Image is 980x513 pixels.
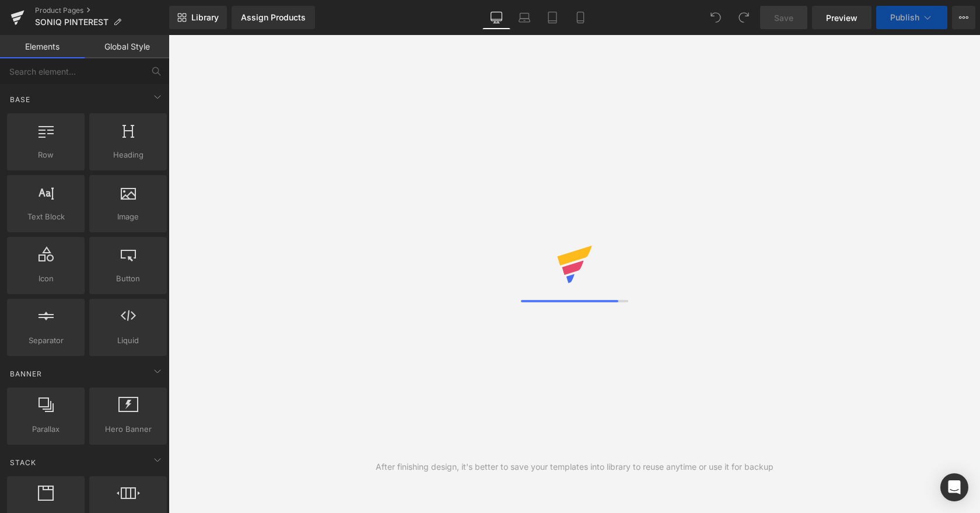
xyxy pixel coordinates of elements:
span: Parallax [10,423,81,435]
span: Image [93,211,163,223]
a: New Library [169,6,227,29]
span: Save [774,12,793,24]
span: SONIQ PINTEREST [35,18,108,27]
span: Text Block [10,211,81,223]
a: Desktop [482,6,510,29]
a: Tablet [538,6,566,29]
span: Publish [890,13,919,22]
a: Product Pages [35,6,169,15]
span: Row [10,149,81,161]
div: Assign Products [241,13,306,22]
a: Mobile [566,6,594,29]
span: Icon [10,273,81,285]
button: More [952,6,975,29]
button: Undo [704,6,727,29]
div: After finishing design, it's better to save your templates into library to reuse anytime or use i... [376,460,773,473]
span: Button [93,273,163,285]
span: Separator [10,334,81,347]
a: Laptop [510,6,538,29]
a: Preview [812,6,871,29]
a: Global Style [85,35,169,58]
button: Publish [876,6,947,29]
span: Liquid [93,334,163,347]
span: Banner [9,368,43,379]
span: Base [9,94,32,105]
span: Hero Banner [93,423,163,435]
span: Heading [93,149,163,161]
button: Redo [732,6,755,29]
span: Preview [826,12,857,24]
span: Stack [9,457,37,468]
span: Library [191,12,219,23]
div: Open Intercom Messenger [940,473,968,501]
